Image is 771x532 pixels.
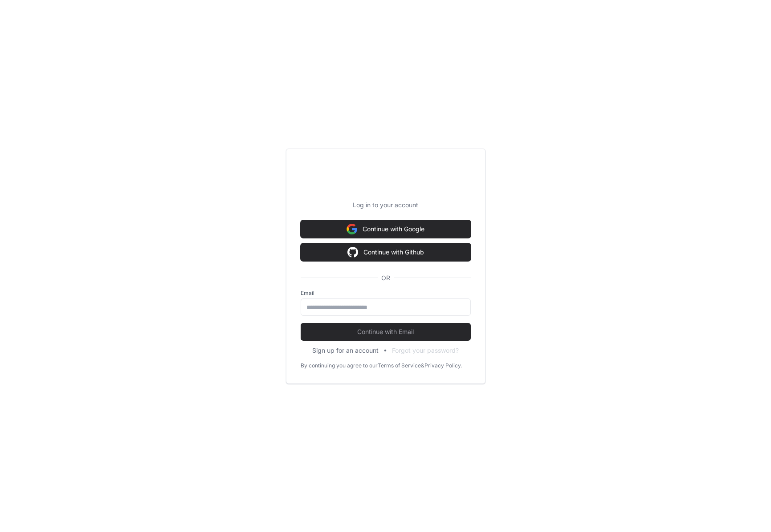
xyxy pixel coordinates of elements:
[378,274,394,282] span: OR
[301,327,471,336] span: Continue with Email
[301,362,378,369] div: By continuing you agree to our
[378,362,421,369] a: Terms of Service
[424,362,462,369] a: Privacy Policy.
[301,323,471,341] button: Continue with Email
[301,290,471,297] label: Email
[301,243,471,261] button: Continue with Github
[347,243,358,261] img: Sign in with google
[301,201,471,210] p: Log in to your account
[347,220,357,238] img: Sign in with google
[301,220,471,238] button: Continue with Google
[392,346,459,355] button: Forgot your password?
[312,346,379,355] button: Sign up for an account
[421,362,424,369] div: &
